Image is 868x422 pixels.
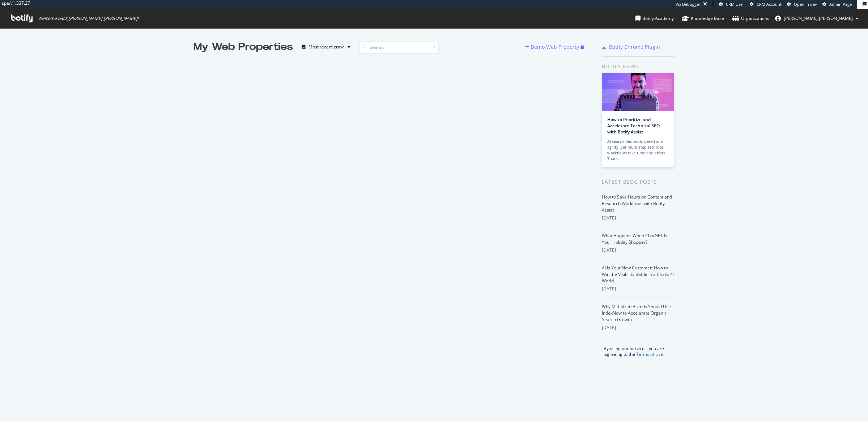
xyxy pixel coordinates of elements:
a: Botify Chrome Plugin [602,43,660,51]
div: [DATE] [602,286,675,292]
div: AI search demands speed and agility, yet multi-step technical workflows take time and effort. Tha... [607,138,669,162]
a: Open in dev [787,1,817,7]
a: What Happens When ChatGPT Is Your Holiday Shopper? [602,233,667,245]
div: Viz Debugger: [676,1,702,7]
span: Admin Page [829,1,852,7]
a: CRM User [719,1,744,7]
a: How to Save Hours on Content and Research Workflows with Botify Assist [602,194,672,213]
div: My Web Properties [193,40,293,54]
a: Organizations [732,9,769,28]
span: CRM Account [757,1,782,7]
span: Open in dev [794,1,817,7]
div: Most recent crawl [309,45,345,49]
a: AI Is Your New Customer: How to Win the Visibility Battle in a ChatGPT World [602,265,675,284]
img: How to Prioritize and Accelerate Technical SEO with Botify Assist [602,73,674,111]
button: Most recent crawl [299,41,353,53]
button: [PERSON_NAME].[PERSON_NAME] [769,13,864,24]
span: dave.coppedge [784,15,853,21]
div: Demo Web Property [531,43,579,51]
div: Botify Academy [635,15,674,22]
div: [DATE] [602,324,675,331]
a: CRM Account [750,1,782,7]
div: Organizations [732,15,769,22]
input: Search [359,41,439,54]
a: How to Prioritize and Accelerate Technical SEO with Botify Assist [607,116,660,135]
span: Welcome back, [PERSON_NAME].[PERSON_NAME] ! [38,16,139,21]
a: Terms of Use [636,351,663,357]
span: CRM User [726,1,744,7]
a: Why Mid-Sized Brands Should Use IndexNow to Accelerate Organic Search Growth [602,303,671,323]
div: Knowledge Base [682,15,724,22]
a: Admin Page [822,1,852,7]
a: Knowledge Base [682,9,724,28]
a: Botify Academy [635,9,674,28]
div: Latest Blog Posts [602,178,675,186]
div: By using our Services, you are agreeing to the [593,342,675,357]
div: Botify news [602,63,675,71]
a: Demo Web Property [525,44,580,50]
div: Botify Chrome Plugin [609,43,660,51]
div: [DATE] [602,215,675,221]
div: [DATE] [602,247,675,253]
button: Demo Web Property [525,41,580,53]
